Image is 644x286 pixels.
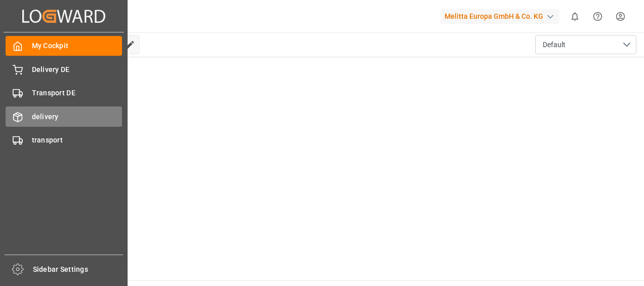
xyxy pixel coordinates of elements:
[32,88,123,98] span: Transport DE
[6,83,122,103] a: Transport DE
[6,36,122,56] a: My Cockpit
[32,112,123,122] span: delivery
[32,135,123,146] span: transport
[6,59,122,79] a: Delivery DE
[6,130,122,150] a: transport
[535,35,636,54] button: open menu
[33,264,124,275] span: Sidebar Settings
[543,40,566,50] span: Default
[32,64,123,75] span: Delivery DE
[32,41,123,51] span: My Cockpit
[6,106,122,126] a: delivery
